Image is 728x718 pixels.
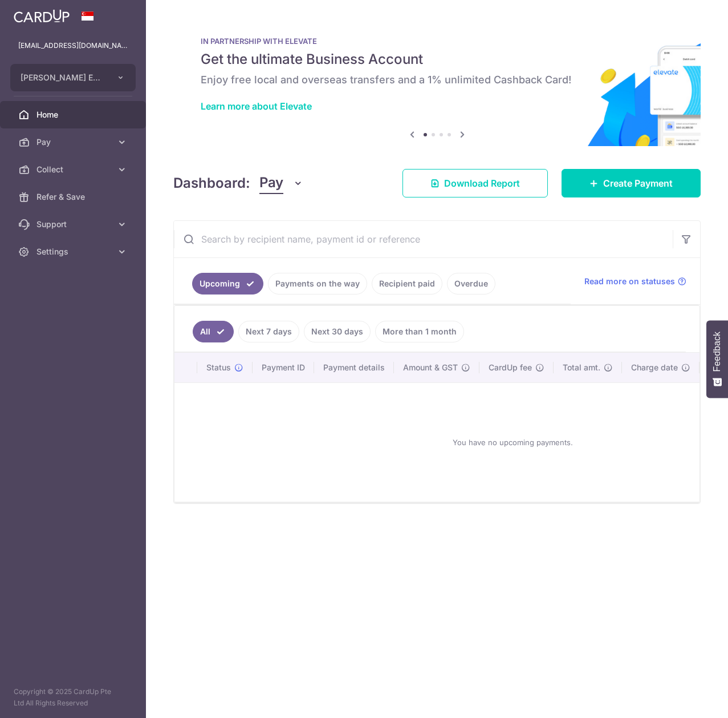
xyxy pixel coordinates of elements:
[603,176,673,190] span: Create Payment
[18,40,128,51] p: [EMAIL_ADDRESS][DOMAIN_NAME]
[238,321,299,342] a: Next 7 days
[201,50,673,68] h5: Get the ultimate Business Account
[259,172,283,194] span: Pay
[375,321,464,342] a: More than 1 month
[14,9,70,23] img: CardUp
[444,176,520,190] span: Download Report
[562,169,701,197] a: Create Payment
[706,320,728,398] button: Feedback - Show survey
[36,191,112,203] span: Refer & Save
[174,221,673,257] input: Search by recipient name, payment id or reference
[253,353,314,382] th: Payment ID
[447,273,495,295] a: Overdue
[173,173,250,193] h4: Dashboard:
[314,353,394,382] th: Payment details
[489,362,532,373] span: CardUp fee
[192,273,263,295] a: Upcoming
[712,332,722,372] span: Feedback
[173,18,701,146] img: Renovation banner
[201,37,673,46] p: IN PARTNERSHIP WITH ELEVATE
[403,362,458,373] span: Amount & GST
[201,73,673,87] h6: Enjoy free local and overseas transfers and a 1% unlimited Cashback Card!
[36,164,112,175] span: Collect
[206,362,231,373] span: Status
[193,321,234,342] a: All
[304,321,371,342] a: Next 30 days
[10,64,136,91] button: [PERSON_NAME] EYE CARE PTE. LTD.
[201,100,312,112] a: Learn more about Elevate
[563,362,600,373] span: Total amt.
[584,276,675,287] span: Read more on statuses
[259,172,303,194] button: Pay
[36,219,112,230] span: Support
[268,273,367,295] a: Payments on the way
[631,362,678,373] span: Charge date
[36,109,112,120] span: Home
[372,273,442,295] a: Recipient paid
[402,169,548,197] a: Download Report
[21,72,105,83] span: [PERSON_NAME] EYE CARE PTE. LTD.
[36,246,112,257] span: Settings
[36,136,112,148] span: Pay
[584,276,686,287] a: Read more on statuses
